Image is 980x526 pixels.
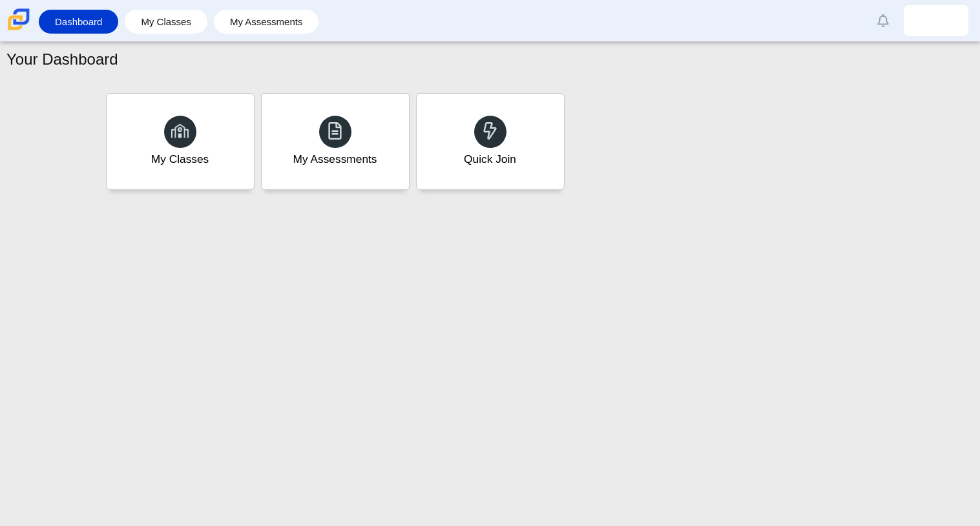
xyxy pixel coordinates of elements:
[151,151,209,167] div: My Classes
[220,10,313,34] a: My Assessments
[106,93,255,190] a: My Classes
[5,6,32,33] img: Carmen School of Science & Technology
[5,24,32,35] a: Carmen School of Science & Technology
[45,10,112,34] a: Dashboard
[416,93,565,190] a: Quick Join
[261,93,410,190] a: My Assessments
[464,151,516,167] div: Quick Join
[131,10,201,34] a: My Classes
[6,48,118,70] h1: Your Dashboard
[869,6,897,35] a: Alerts
[293,151,377,167] div: My Assessments
[904,5,968,36] a: jayden.ashley.AtSFmL
[926,10,946,31] img: jayden.ashley.AtSFmL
